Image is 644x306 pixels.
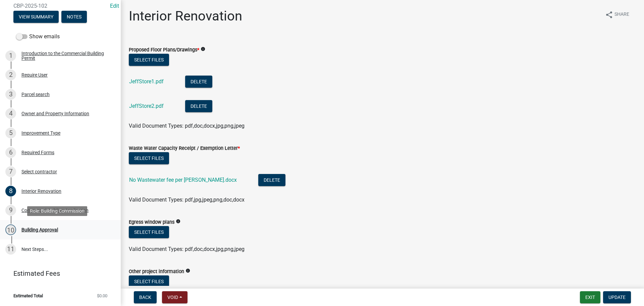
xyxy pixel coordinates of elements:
[129,226,169,238] button: Select files
[5,224,16,235] div: 10
[13,11,59,23] button: View Summary
[5,108,16,119] div: 4
[134,291,157,303] button: Back
[129,196,245,203] span: Valid Document Types: pdf,jpg,jpeg,png,doc,docx
[21,227,58,232] div: Building Approval
[185,103,212,110] wm-modal-confirm: Delete Document
[129,269,184,274] label: Other project information
[129,275,169,288] button: Select files
[5,70,16,80] div: 2
[139,295,151,300] span: Back
[5,267,110,280] a: Estimated Fees
[129,103,164,109] a: JeffStore2.pdf
[129,146,240,151] label: Waste Water Capacity Receipt / Exemption Letter
[185,76,212,88] button: Delete
[608,295,626,300] span: Update
[5,128,16,138] div: 5
[5,186,16,196] div: 8
[21,169,57,174] div: Select contractor
[129,48,199,52] label: Proposed Floor Plans/Drawings
[600,8,635,21] button: shareShare
[13,3,107,9] span: CBP-2025-102
[110,3,119,9] a: Edit
[185,268,190,273] i: info
[61,11,87,23] button: Notes
[5,89,16,100] div: 3
[176,219,180,224] i: info
[5,244,16,255] div: 11
[110,3,119,9] wm-modal-confirm: Edit Application Number
[5,50,16,61] div: 1
[614,11,629,19] span: Share
[21,189,61,193] div: Interior Renovation
[61,14,87,20] wm-modal-confirm: Notes
[129,177,237,183] a: No Wastewater fee per [PERSON_NAME].docx
[21,73,48,77] div: Require User
[21,131,60,135] div: Improvement Type
[21,92,50,97] div: Parcel search
[129,152,169,164] button: Select files
[5,205,16,216] div: 9
[580,291,600,303] button: Exit
[185,79,212,85] wm-modal-confirm: Delete Document
[5,147,16,158] div: 6
[129,78,164,85] a: JeffStore1.pdf
[21,111,89,116] div: Owner and Property Information
[13,14,59,20] wm-modal-confirm: Summary
[5,166,16,177] div: 7
[258,177,285,184] wm-modal-confirm: Delete Document
[13,294,43,298] span: Estimated Total
[605,11,613,19] i: share
[21,51,110,60] div: Introduction to the Commercial Building Permit
[201,47,205,51] i: info
[129,8,242,24] h1: Interior Renovation
[97,294,107,298] span: $0.00
[185,100,212,112] button: Delete
[21,208,89,213] div: Commercial Building Application
[129,54,169,66] button: Select files
[27,206,87,216] div: Role: Building Commission
[603,291,631,303] button: Update
[21,150,54,155] div: Required Forms
[129,123,245,129] span: Valid Document Types: pdf,doc,docx,jpg,png,jpeg
[129,220,174,225] label: Egress window plans
[129,246,245,252] span: Valid Document Types: pdf,doc,docx,jpg,png,jpeg
[258,174,285,186] button: Delete
[16,33,60,41] label: Show emails
[162,291,187,303] button: Void
[167,295,178,300] span: Void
